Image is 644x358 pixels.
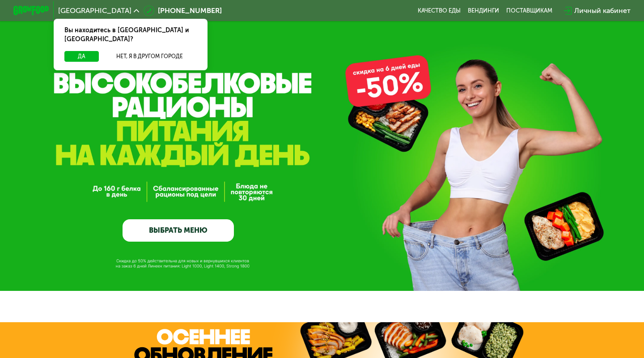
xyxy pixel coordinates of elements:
div: Вы находитесь в [GEOGRAPHIC_DATA] и [GEOGRAPHIC_DATA]? [54,19,208,51]
button: Да [64,51,99,62]
a: Вендинги [468,7,499,14]
div: поставщикам [506,7,552,14]
button: Нет, я в другом городе [102,51,197,62]
span: [GEOGRAPHIC_DATA] [58,7,131,14]
a: ВЫБРАТЬ МЕНЮ [123,219,234,242]
div: Личный кабинет [574,5,631,16]
a: Качество еды [418,7,461,14]
a: [PHONE_NUMBER] [144,5,222,16]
